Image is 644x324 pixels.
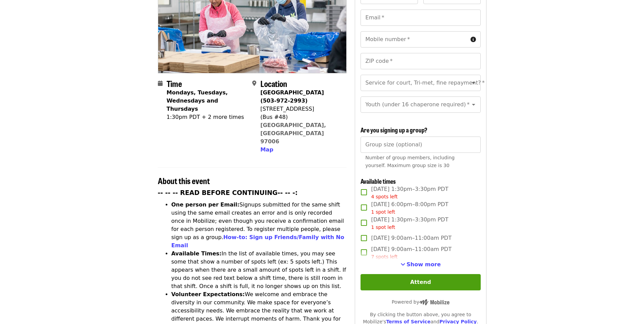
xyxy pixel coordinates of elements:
div: (Bus #48) [260,113,341,121]
i: calendar icon [158,80,163,87]
span: Show more [407,261,441,268]
button: Open [469,100,478,109]
input: Email [361,10,480,26]
span: 1 spot left [371,209,395,215]
div: 1:30pm PDT + 2 more times [167,113,247,121]
img: Powered by Mobilize [419,299,449,305]
span: [DATE] 1:30pm–3:30pm PDT [371,185,448,200]
span: Location [260,77,287,89]
i: circle-info icon [471,36,476,43]
strong: Available Times: [171,250,222,257]
strong: [GEOGRAPHIC_DATA] (503-972-2993) [260,89,324,104]
a: [GEOGRAPHIC_DATA], [GEOGRAPHIC_DATA] 97006 [260,122,326,145]
button: Map [260,146,273,154]
button: Attend [361,274,480,290]
span: 1 spot left [371,224,395,230]
span: [DATE] 6:00pm–8:00pm PDT [371,200,448,216]
span: About this event [158,175,210,186]
span: [DATE] 9:00am–11:00am PDT [371,234,452,242]
strong: Volunteer Expectations: [171,291,245,298]
span: 4 spots left [371,194,398,199]
span: Available times [361,177,396,185]
span: Time [167,77,182,89]
input: [object Object] [361,137,480,153]
li: Signups submitted for the same shift using the same email creates an error and is only recorded o... [171,201,347,250]
span: [DATE] 1:30pm–3:30pm PDT [371,216,448,231]
span: Are you signing up a group? [361,125,427,134]
span: Powered by [392,299,449,305]
a: How-to: Sign up Friends/Family with No Email [171,234,345,249]
span: [DATE] 9:00am–11:00am PDT [371,245,452,260]
span: Map [260,146,273,153]
strong: Mondays, Tuesdays, Wednesdays and Thursdays [167,89,228,112]
div: [STREET_ADDRESS] [260,105,341,113]
li: In the list of available times, you may see some that show a number of spots left (ex: 5 spots le... [171,250,347,290]
button: See more timeslots [401,260,441,269]
span: Number of group members, including yourself. Maximum group size is 30 [365,155,455,168]
span: 7 spots left [371,254,398,259]
input: Mobile number [361,31,467,48]
button: Open [469,78,478,88]
strong: One person per Email: [171,201,240,208]
input: ZIP code [361,53,480,69]
strong: -- -- -- READ BEFORE CONTINUING-- -- -: [158,189,298,196]
i: map-marker-alt icon [252,80,256,87]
